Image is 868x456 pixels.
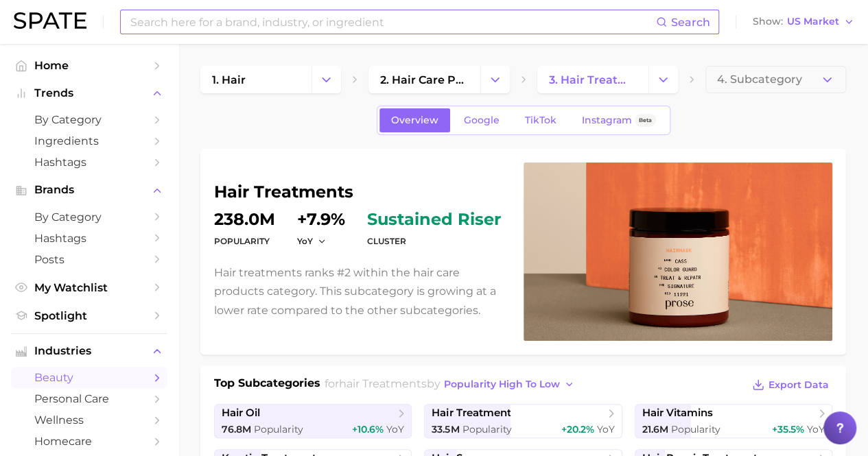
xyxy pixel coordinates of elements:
span: hair treatment [432,407,511,420]
span: hair vitamins [642,407,713,420]
span: 3. hair treatments [549,73,637,86]
a: InstagramBeta [570,108,668,132]
dt: cluster [367,233,501,250]
span: 2. hair care products [380,73,468,86]
a: hair treatment33.5m Popularity+20.2% YoY [424,404,622,438]
span: Spotlight [34,309,144,322]
button: YoY [297,235,327,247]
img: SPATE [14,12,86,29]
a: 1. hair [200,66,312,93]
a: hair oil76.8m Popularity+10.6% YoY [214,404,412,438]
span: Beta [639,115,652,126]
span: 4. Subcategory [717,73,802,86]
span: Home [34,59,144,72]
a: Hashtags [11,152,167,173]
button: Change Category [312,66,341,93]
span: 21.6m [642,423,668,435]
a: by Category [11,206,167,228]
span: wellness [34,413,144,427]
span: Overview [391,115,438,126]
span: hair treatments [339,377,427,390]
dd: 238.0m [214,211,275,228]
a: 3. hair treatments [537,66,648,93]
span: homecare [34,435,144,448]
span: Export Data [769,379,829,391]
span: Search [671,16,710,29]
span: YoY [386,423,404,435]
span: beauty [34,371,144,384]
span: +20.2% [561,423,594,435]
span: TikTok [525,115,556,126]
a: Hashtags [11,228,167,249]
span: Instagram [582,115,632,126]
span: Popularity [671,423,720,435]
span: +35.5% [772,423,804,435]
a: homecare [11,431,167,452]
a: My Watchlist [11,277,167,298]
span: by Category [34,211,144,224]
span: popularity high to low [444,379,560,390]
span: +10.6% [352,423,384,435]
span: sustained riser [367,211,501,228]
span: Brands [34,184,144,196]
span: Trends [34,87,144,99]
span: YoY [807,423,825,435]
span: 33.5m [432,423,459,435]
span: YoY [297,235,313,247]
button: popularity high to low [441,375,578,394]
button: Industries [11,341,167,361]
a: beauty [11,367,167,388]
span: for by [325,377,578,390]
span: hair oil [222,407,260,420]
span: Popularity [254,423,303,435]
span: Hashtags [34,156,144,169]
a: Spotlight [11,305,167,326]
a: Overview [379,108,450,132]
span: Industries [34,345,144,357]
dd: +7.9% [297,211,345,228]
a: wellness [11,409,167,431]
p: Hair treatments ranks #2 within the hair care products category. This subcategory is growing at a... [214,263,507,320]
button: Change Category [480,66,510,93]
h1: hair treatments [214,184,507,200]
h1: Top Subcategories [214,375,320,396]
input: Search here for a brand, industry, or ingredient [129,10,656,34]
span: Google [464,115,500,126]
span: personal care [34,392,144,405]
button: Trends [11,83,167,104]
a: TikTok [513,108,568,132]
span: 1. hair [212,73,246,86]
dt: Popularity [214,233,275,250]
span: Posts [34,253,144,266]
span: Show [753,18,783,25]
span: Popularity [462,423,511,435]
span: Ingredients [34,134,144,147]
button: Brands [11,180,167,200]
button: Change Category [648,66,678,93]
span: 76.8m [222,423,251,435]
span: Hashtags [34,232,144,245]
span: YoY [597,423,615,435]
a: by Category [11,109,167,130]
a: Ingredients [11,130,167,152]
button: Export Data [749,375,832,394]
span: US Market [787,18,839,25]
a: 2. hair care products [368,66,480,93]
a: hair vitamins21.6m Popularity+35.5% YoY [635,404,832,438]
a: Posts [11,249,167,270]
button: ShowUS Market [749,13,858,31]
span: My Watchlist [34,281,144,294]
span: by Category [34,113,144,126]
a: personal care [11,388,167,409]
button: 4. Subcategory [705,66,846,93]
a: Google [452,108,511,132]
a: Home [11,55,167,76]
